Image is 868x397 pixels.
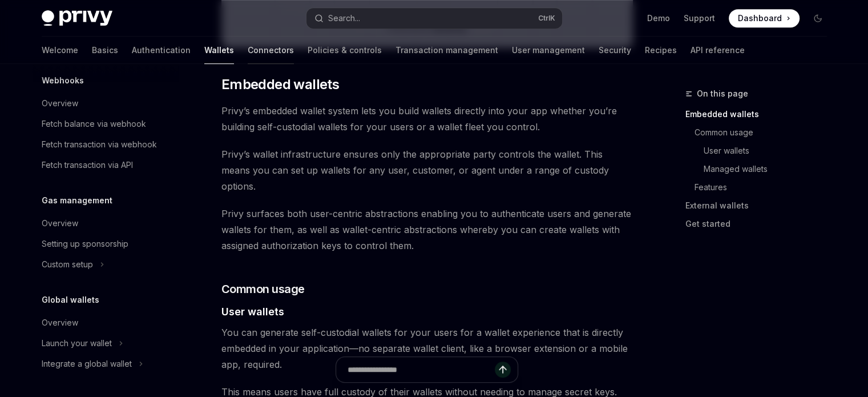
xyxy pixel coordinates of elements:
h5: Gas management [42,194,112,207]
div: Custom setup [42,258,93,271]
a: Connectors [248,37,294,64]
button: Toggle dark mode [809,9,827,27]
div: Setting up sponsorship [42,237,128,251]
a: API reference [691,37,745,64]
span: Common usage [221,281,305,297]
a: Wallets [204,37,234,64]
a: Transaction management [395,37,498,64]
a: Security [599,37,631,64]
span: Ctrl K [538,14,555,23]
a: Support [684,13,715,24]
a: Fetch transaction via webhook [33,134,179,155]
a: Authentication [132,37,191,64]
span: You can generate self-custodial wallets for your users for a wallet experience that is directly e... [221,324,633,372]
a: Dashboard [729,9,800,27]
a: User wallets [704,142,836,160]
div: Integrate a global wallet [42,357,132,371]
a: Welcome [42,37,78,64]
a: Get started [685,215,836,233]
a: Embedded wallets [685,105,836,123]
span: User wallets [221,304,284,319]
button: Search...CtrlK [306,8,562,29]
a: Policies & controls [308,37,382,64]
a: User management [512,37,585,64]
a: Setting up sponsorship [33,234,179,254]
button: Send message [495,362,511,378]
a: External wallets [685,197,836,215]
a: Overview [33,312,179,333]
div: Overview [42,97,78,110]
div: Overview [42,216,78,230]
div: Fetch transaction via API [42,158,133,172]
a: Fetch transaction via API [33,155,179,175]
h5: Global wallets [42,293,99,307]
a: Overview [33,213,179,234]
a: Features [695,178,836,197]
a: Recipes [645,37,677,64]
span: Embedded wallets [221,75,339,94]
div: Fetch transaction via webhook [42,138,157,151]
span: On this page [697,87,748,101]
a: Basics [92,37,118,64]
span: Privy’s wallet infrastructure ensures only the appropriate party controls the wallet. This means ... [221,146,633,194]
div: Fetch balance via webhook [42,117,146,131]
a: Demo [647,13,670,24]
span: Privy’s embedded wallet system lets you build wallets directly into your app whether you’re build... [221,103,633,135]
div: Overview [42,316,78,330]
span: Dashboard [738,13,782,24]
a: Fetch balance via webhook [33,114,179,134]
a: Common usage [695,123,836,142]
a: Overview [33,93,179,114]
div: Launch your wallet [42,336,112,350]
span: Privy surfaces both user-centric abstractions enabling you to authenticate users and generate wal... [221,206,633,254]
div: Search... [328,11,360,25]
img: dark logo [42,10,112,26]
a: Managed wallets [704,160,836,178]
